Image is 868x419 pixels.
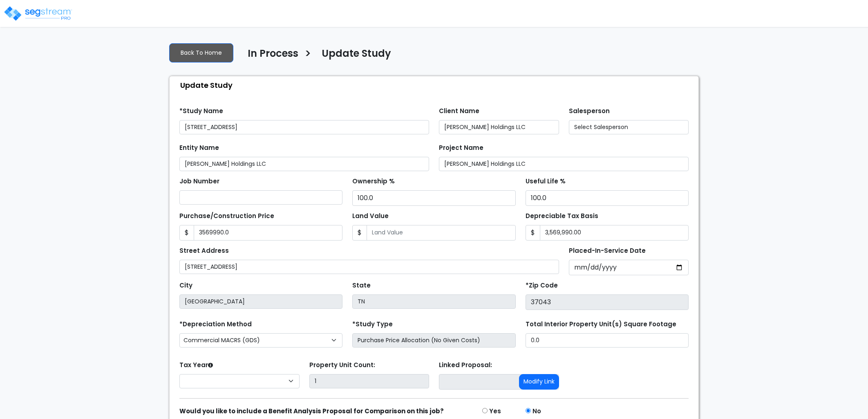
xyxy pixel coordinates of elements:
[526,190,689,206] input: Depreciation
[304,47,311,63] h3: >
[179,212,274,221] label: Purchase/Construction Price
[519,374,559,390] button: Modify Link
[179,361,213,370] label: Tax Year
[179,107,223,116] label: *Study Name
[439,120,559,134] input: Client Name
[169,43,233,62] a: Back To Home
[3,5,73,22] img: logo_pro_r.png
[439,143,483,153] label: Project Name
[352,281,371,290] label: State
[309,374,430,388] input: Building Count
[248,48,298,62] h4: In Process
[439,157,689,171] input: Project Name
[526,177,566,186] label: Useful Life %
[242,48,298,65] a: In Process
[179,120,429,134] input: Study Name
[569,246,646,256] label: Placed-In-Service Date
[352,320,393,329] label: *Study Type
[179,143,219,153] label: Entity Name
[532,407,541,416] label: No
[179,246,229,256] label: Street Address
[569,107,610,116] label: Salesperson
[179,177,219,186] label: Job Number
[352,212,389,221] label: Land Value
[526,225,540,241] span: $
[194,225,342,241] input: Purchase or Construction Price
[179,225,194,241] span: $
[540,225,689,241] input: 0.00
[179,320,252,329] label: *Depreciation Method
[439,361,492,370] label: Linked Proposal:
[439,107,479,116] label: Client Name
[179,157,429,171] input: Entity Name
[367,225,515,241] input: Land Value
[526,212,598,221] label: Depreciable Tax Basis
[322,48,391,62] h4: Update Study
[526,320,676,329] label: Total Interior Property Unit(s) Square Footage
[489,407,501,416] label: Yes
[352,190,515,206] input: Ownership
[179,281,192,290] label: City
[174,76,698,94] div: Update Study
[352,225,367,241] span: $
[526,281,558,290] label: *Zip Code
[179,260,559,274] input: Street Address
[179,407,444,415] strong: Would you like to include a Benefit Analysis Proposal for Comparison on this job?
[309,361,375,370] label: Property Unit Count:
[526,294,689,310] input: Zip Code
[315,48,391,65] a: Update Study
[526,333,689,348] input: total square foot
[352,177,395,186] label: Ownership %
